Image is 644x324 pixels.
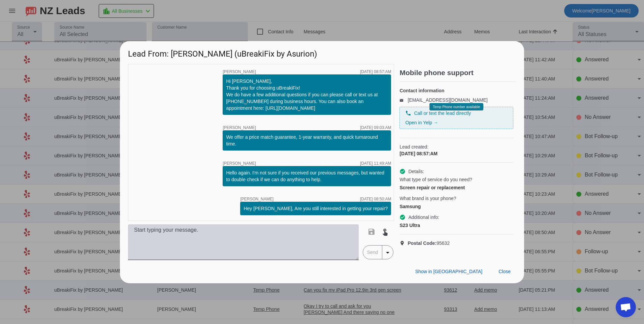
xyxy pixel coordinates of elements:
[410,266,488,278] button: Show in [GEOGRAPHIC_DATA]
[223,161,256,165] span: [PERSON_NAME]
[240,197,273,201] span: [PERSON_NAME]
[244,205,388,212] div: Hey [PERSON_NAME], Are you still interested in getting your repair?​
[360,126,391,130] div: [DATE] 09:03:AM
[399,240,408,246] mat-icon: location_on
[414,110,471,117] span: Call or text the lead directly
[399,222,513,229] div: S23 Ultra
[399,98,408,102] mat-icon: email
[399,69,516,76] h2: Mobile phone support
[408,97,487,103] a: [EMAIL_ADDRESS][DOMAIN_NAME]
[408,214,439,221] span: Additional info:
[226,78,388,111] div: Hi [PERSON_NAME], Thank you for choosing uBreakiFix! We do have a few additional questions if you...
[433,105,480,109] span: Temp Phone number available
[408,240,450,247] span: 95632
[408,240,437,246] strong: Postal Code:
[223,126,256,130] span: [PERSON_NAME]
[360,197,391,201] div: [DATE] 08:50:AM
[381,228,389,236] mat-icon: touch_app
[498,269,511,274] span: Close
[223,70,256,74] span: [PERSON_NAME]
[360,161,391,165] div: [DATE] 11:49:AM
[408,168,424,175] span: Details:
[405,110,411,116] mat-icon: phone
[399,168,406,174] mat-icon: check_circle
[226,169,388,183] div: Hello again. I'm not sure if you received our previous messages, but wanted to double check if we...
[226,134,388,147] div: We offer a price match guarantee, 1-year warranty, and quick turnaround time.​
[405,120,438,125] a: Open in Yelp →
[399,214,406,220] mat-icon: check_circle
[399,176,472,183] span: What type of service do you need?
[399,184,513,191] div: Screen repair or replacement
[399,203,513,210] div: Samsung
[360,70,391,74] div: [DATE] 08:57:AM
[616,297,636,317] div: Open chat
[399,87,513,94] h4: Contact information
[384,249,392,257] mat-icon: arrow_drop_down
[399,195,456,202] span: What brand is your phone?
[493,266,516,278] button: Close
[399,143,513,150] span: Lead created:
[399,150,513,157] div: [DATE] 08:57:AM
[120,41,524,64] h1: Lead From: [PERSON_NAME] (uBreakiFix by Asurion)
[415,269,482,274] span: Show in [GEOGRAPHIC_DATA]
